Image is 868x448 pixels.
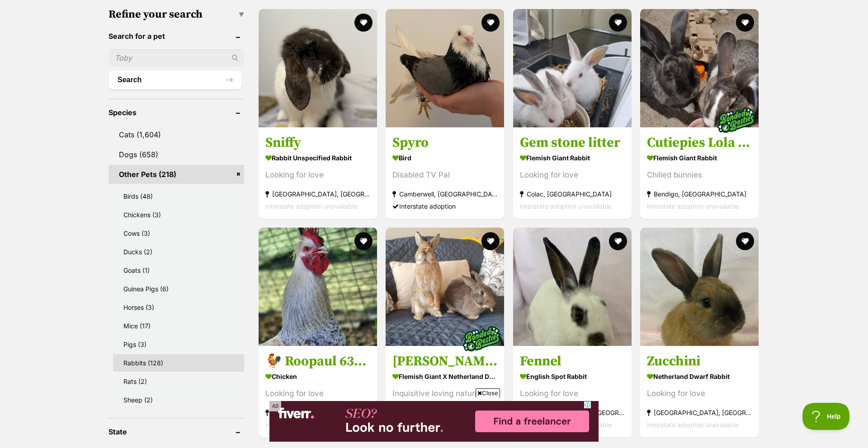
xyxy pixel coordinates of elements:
button: favourite [482,14,500,32]
strong: [GEOGRAPHIC_DATA], [GEOGRAPHIC_DATA] [265,188,370,200]
img: Penny & Pebbles (Located in West Melbourne) - Flemish Giant x Netherland Dwarf Rabbit [386,228,504,346]
a: Horses (3) [113,299,244,316]
button: favourite [482,232,500,250]
button: favourite [609,232,627,250]
span: Interstate adoption unavailable [520,202,612,210]
a: Pigs (3) [113,336,244,353]
div: Inquisitive loving nature [392,387,497,400]
img: Gem stone litter - Flemish Giant Rabbit [513,9,632,127]
div: Chilled bunnies [647,169,752,181]
span: AD [269,401,281,411]
strong: English Spot Rabbit [520,370,625,383]
button: favourite [609,14,627,32]
strong: [GEOGRAPHIC_DATA], [GEOGRAPHIC_DATA] [647,406,752,419]
header: State [108,428,244,436]
strong: Bird [392,151,497,164]
header: Search for a pet [108,32,244,40]
img: 🐓 Roopaul 6336 🐓 - Chicken [259,228,377,346]
span: Interstate adoption unavailable [520,421,612,429]
div: Looking for love [647,387,752,400]
span: Interstate adoption unavailable [265,202,357,210]
strong: Flemish Giant x Netherland Dwarf Rabbit [392,370,497,383]
strong: [GEOGRAPHIC_DATA], [GEOGRAPHIC_DATA] [520,406,625,419]
h3: 🐓 Roopaul 6336 🐓 [265,353,370,370]
a: Cows (3) [113,224,244,242]
a: [PERSON_NAME] & Pebbles (Located in [GEOGRAPHIC_DATA]) Flemish Giant x Netherland Dwarf Rabbit In... [386,346,504,438]
a: 🐓 Roopaul 6336 🐓 Chicken Looking for love [GEOGRAPHIC_DATA], [GEOGRAPHIC_DATA] Interstate adoptio... [259,346,377,438]
button: Search [108,71,242,89]
a: Other Pets (218) [108,165,244,184]
a: Zucchini Netherland Dwarf Rabbit Looking for love [GEOGRAPHIC_DATA], [GEOGRAPHIC_DATA] Interstate... [640,346,759,438]
div: Disabled TV Pal [392,169,497,181]
a: Cutiepies Lola & Thumper Flemish Giant Rabbit Chilled bunnies Bendigo, [GEOGRAPHIC_DATA] Intersta... [640,127,759,219]
a: Birds (48) [113,187,244,205]
span: Interstate adoption unavailable [647,202,739,210]
img: bonded besties [713,98,759,143]
a: Chickens (3) [113,206,244,224]
strong: Camberwell, [GEOGRAPHIC_DATA] [392,188,497,200]
a: Sheep (2) [113,391,244,409]
h3: Refine your search [108,8,244,21]
h3: Cutiepies Lola & Thumper [647,134,752,151]
span: Close [476,388,500,397]
div: Looking for love [265,387,370,400]
a: Dogs (658) [108,145,244,164]
strong: Flemish Giant Rabbit [520,151,625,164]
h3: Zucchini [647,353,752,370]
a: Mice (17) [113,317,244,335]
span: Interstate adoption unavailable [265,421,357,429]
strong: Colac, [GEOGRAPHIC_DATA] [520,188,625,200]
input: Toby [108,49,244,66]
strong: Flemish Giant Rabbit [647,151,752,164]
h3: Gem stone litter [520,134,625,151]
div: Looking for love [520,387,625,400]
a: Guinea Pigs (6) [113,280,244,298]
h3: Sniffy [265,134,370,151]
h3: Fennel [520,353,625,370]
div: Interstate adoption [392,200,497,212]
button: favourite [736,14,754,32]
strong: Rabbit Unspecified Rabbit [265,151,370,164]
img: Sniffy - Rabbit Unspecified Rabbit [259,9,377,127]
a: Fennel English Spot Rabbit Looking for love [GEOGRAPHIC_DATA], [GEOGRAPHIC_DATA] Interstate adopt... [513,346,632,438]
a: Rabbits (128) [113,354,244,372]
img: bonded besties [459,316,505,361]
img: Fennel - English Spot Rabbit [513,228,632,346]
button: favourite [354,232,373,250]
iframe: Help Scout Beacon - Open [802,403,850,430]
a: Cats (1,604) [108,125,244,144]
h3: [PERSON_NAME] & Pebbles (Located in [GEOGRAPHIC_DATA]) [392,353,497,370]
img: Zucchini - Netherland Dwarf Rabbit [640,228,759,346]
img: Spyro - Bird [386,9,504,127]
h3: Spyro [392,134,497,151]
img: Cutiepies Lola & Thumper - Flemish Giant Rabbit [640,9,759,127]
strong: Bendigo, [GEOGRAPHIC_DATA] [647,188,752,200]
a: Ducks (2) [113,243,244,261]
span: Interstate adoption unavailable [647,421,739,429]
a: Sniffy Rabbit Unspecified Rabbit Looking for love [GEOGRAPHIC_DATA], [GEOGRAPHIC_DATA] Interstate... [259,127,377,219]
button: favourite [354,14,373,32]
iframe: Advertisement [434,443,434,443]
a: Spyro Bird Disabled TV Pal Camberwell, [GEOGRAPHIC_DATA] Interstate adoption [386,127,504,219]
button: favourite [736,232,754,250]
div: Looking for love [520,169,625,181]
strong: Netherland Dwarf Rabbit [647,370,752,383]
strong: [GEOGRAPHIC_DATA], [GEOGRAPHIC_DATA] [265,406,370,419]
strong: Chicken [265,370,370,383]
a: Rats (2) [113,373,244,390]
a: Gem stone litter Flemish Giant Rabbit Looking for love Colac, [GEOGRAPHIC_DATA] Interstate adopti... [513,127,632,219]
div: Looking for love [265,169,370,181]
header: Species [108,108,244,117]
a: Goats (1) [113,261,244,279]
